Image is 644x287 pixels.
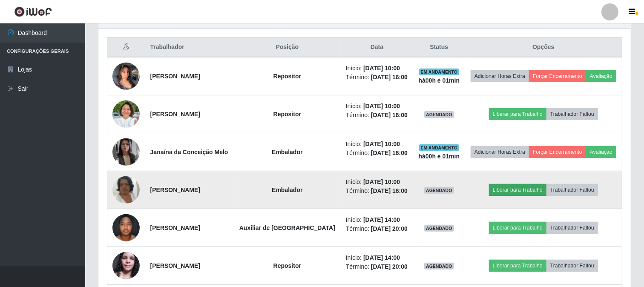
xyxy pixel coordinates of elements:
button: Forçar Encerramento [529,70,586,82]
th: Trabalhador [145,37,234,57]
strong: Embalador [272,149,302,155]
th: Opções [465,37,622,57]
span: AGENDADO [424,111,454,118]
strong: [PERSON_NAME] [150,73,200,80]
time: [DATE] 16:00 [371,74,408,80]
th: Status [413,37,465,57]
img: 1710270402081.jpeg [112,247,140,284]
time: [DATE] 14:00 [363,216,400,223]
li: Término: [346,262,408,271]
li: Término: [346,73,408,82]
button: Liberar para Trabalho [489,222,546,234]
img: 1676496034794.jpeg [112,166,140,214]
button: Liberar para Trabalho [489,260,546,272]
time: [DATE] 10:00 [363,65,400,72]
button: Adicionar Horas Extra [471,70,529,82]
strong: Repositor [273,111,301,118]
strong: [PERSON_NAME] [150,187,200,193]
strong: Repositor [273,73,301,80]
time: [DATE] 10:00 [363,178,400,185]
li: Início: [346,215,408,224]
button: Avaliação [586,70,616,82]
button: Trabalhador Faltou [546,108,598,120]
button: Trabalhador Faltou [546,260,598,272]
li: Início: [346,178,408,187]
strong: Repositor [273,262,301,269]
span: EM ANDAMENTO [419,69,460,75]
li: Início: [346,140,408,149]
img: 1749753649914.jpeg [112,96,140,132]
th: Posição [234,37,341,57]
time: [DATE] 16:00 [371,112,408,118]
li: Início: [346,102,408,111]
strong: Auxiliar de [GEOGRAPHIC_DATA] [239,224,335,231]
strong: Embalador [272,187,302,193]
li: Início: [346,253,408,262]
time: [DATE] 16:00 [371,187,408,194]
strong: há 00 h e 01 min [419,77,460,84]
strong: Janaína da Conceição Melo [150,149,228,155]
span: AGENDADO [424,225,454,232]
img: CoreUI Logo [14,6,52,17]
img: 1736202976092.jpeg [112,128,140,176]
img: 1710558246367.jpeg [112,210,140,246]
button: Liberar para Trabalho [489,108,546,120]
th: Data [341,37,413,57]
button: Avaliação [586,146,616,158]
time: [DATE] 20:00 [371,263,408,270]
strong: [PERSON_NAME] [150,224,200,231]
time: [DATE] 20:00 [371,225,408,232]
strong: há 00 h e 01 min [419,153,460,160]
button: Trabalhador Faltou [546,222,598,234]
button: Adicionar Horas Extra [471,146,529,158]
strong: [PERSON_NAME] [150,262,200,269]
span: EM ANDAMENTO [419,144,460,151]
li: Término: [346,111,408,120]
li: Término: [346,187,408,195]
span: AGENDADO [424,187,454,194]
button: Liberar para Trabalho [489,184,546,196]
span: AGENDADO [424,263,454,270]
time: [DATE] 16:00 [371,149,408,156]
li: Início: [346,64,408,73]
button: Forçar Encerramento [529,146,586,158]
time: [DATE] 14:00 [363,254,400,261]
strong: [PERSON_NAME] [150,111,200,118]
li: Término: [346,224,408,233]
time: [DATE] 10:00 [363,103,400,109]
time: [DATE] 10:00 [363,141,400,147]
li: Término: [346,149,408,158]
img: 1747674549304.jpeg [112,58,140,94]
button: Trabalhador Faltou [546,184,598,196]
